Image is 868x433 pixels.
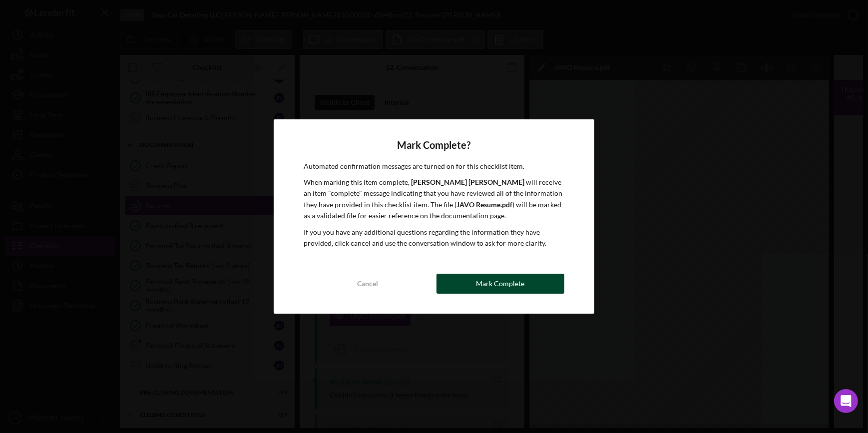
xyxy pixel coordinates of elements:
[304,139,564,151] h4: Mark Complete?
[304,274,432,294] button: Cancel
[834,389,858,413] div: Open Intercom Messenger
[357,274,378,294] div: Cancel
[411,178,524,186] b: [PERSON_NAME] [PERSON_NAME]
[304,227,564,249] p: If you you have any additional questions regarding the information they have provided, click canc...
[304,177,564,222] p: When marking this item complete, will receive an item "complete" message indicating that you have...
[456,200,512,209] b: JAVO Resume.pdf
[304,161,564,172] p: Automated confirmation messages are turned on for this checklist item.
[436,274,564,294] button: Mark Complete
[476,274,524,294] div: Mark Complete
